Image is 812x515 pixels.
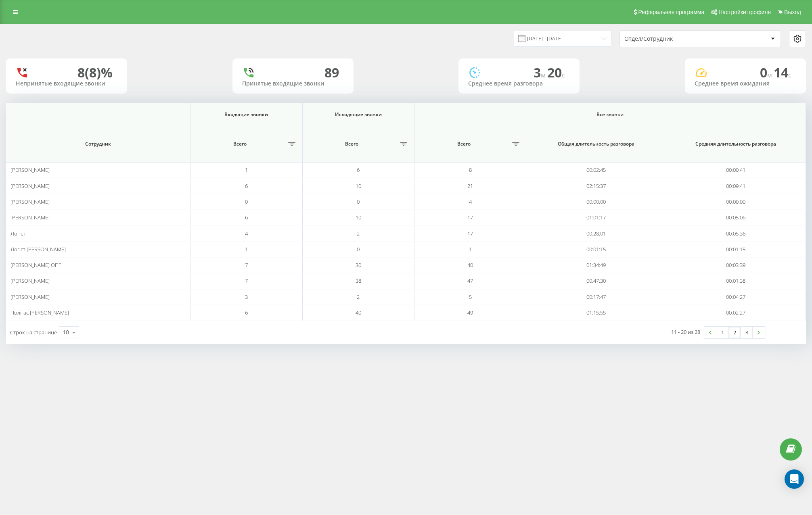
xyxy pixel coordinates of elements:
span: 20 [547,64,565,81]
td: 00:05:36 [666,225,806,241]
div: Среднее время разговора [468,80,570,87]
span: 6 [245,214,248,221]
span: [PERSON_NAME] ОПГ [10,261,61,269]
span: 0 [357,246,360,253]
td: 00:01:38 [666,273,806,289]
span: 6 [357,166,360,173]
td: 01:01:17 [526,210,666,225]
td: 00:09:41 [666,178,806,194]
span: 0 [357,198,360,205]
span: 5 [469,293,472,300]
span: 7 [245,277,248,284]
a: 2 [728,327,741,338]
span: c [788,71,791,79]
span: 40 [467,261,473,269]
td: 00:00:41 [666,162,806,178]
span: 38 [356,277,361,284]
span: [PERSON_NAME] [10,166,50,173]
span: [PERSON_NAME] [10,293,50,300]
td: 00:05:06 [666,210,806,225]
span: Настройки профиля [718,9,771,15]
span: 30 [356,261,361,269]
span: Сотрудник [19,141,178,147]
td: 01:34:49 [526,257,666,273]
td: 00:02:27 [666,305,806,321]
span: c [562,71,565,79]
div: 8 (8)% [77,65,113,80]
span: Средняя длительность разговора [677,141,795,147]
div: Среднее время ожидания [695,80,796,87]
td: 00:03:39 [666,257,806,273]
span: Всего [307,141,398,147]
span: 1 [245,166,248,173]
span: [PERSON_NAME] [10,182,50,190]
span: 40 [356,309,361,316]
span: Входящие звонки [200,111,293,118]
span: Выход [784,9,801,15]
span: Общая длительность разговора [537,141,655,147]
span: 14 [774,64,791,81]
span: 17 [467,230,473,237]
span: Строк на странице [10,329,57,336]
span: [PERSON_NAME] [10,214,50,221]
div: Open Intercom Messenger [785,469,804,489]
span: Всего [419,141,510,147]
td: 00:28:01 [526,225,666,241]
span: 4 [469,198,472,205]
span: м [767,71,774,79]
td: 00:01:15 [666,242,806,257]
td: 01:15:55 [526,305,666,321]
span: 6 [245,182,248,190]
span: [PERSON_NAME] [10,277,50,284]
span: 2 [357,293,360,300]
span: Логіст [10,230,25,237]
span: 10 [356,214,361,221]
span: Реферальная программа [638,9,704,15]
span: 3 [534,64,547,81]
span: 7 [245,261,248,269]
td: 00:47:30 [526,273,666,289]
div: Отдел/Сотрудник [624,35,721,42]
span: [PERSON_NAME] [10,198,50,205]
span: Полігас [PERSON_NAME] [10,309,69,316]
td: 02:15:37 [526,178,666,194]
span: 49 [467,309,473,316]
td: 00:17:47 [526,289,666,305]
span: 21 [467,182,473,190]
span: 17 [467,214,473,221]
span: Всего [195,141,285,147]
div: 10 [63,328,69,336]
div: Непринятые входящие звонки [16,80,117,87]
span: 1 [469,246,472,253]
span: Логіст [PERSON_NAME] [10,246,66,253]
span: 0 [760,64,774,81]
span: 10 [356,182,361,190]
span: Исходящие звонки [312,111,405,118]
span: 47 [467,277,473,284]
a: 1 [716,327,728,338]
span: 1 [245,246,248,253]
span: 2 [357,230,360,237]
span: 0 [245,198,248,205]
span: 4 [245,230,248,237]
td: 00:01:15 [526,242,666,257]
span: Все звонки [437,111,782,118]
span: 6 [245,309,248,316]
div: Принятые входящие звонки [242,80,344,87]
span: 8 [469,166,472,173]
td: 00:00:00 [666,194,806,210]
span: 3 [245,293,248,300]
td: 00:04:27 [666,289,806,305]
div: 89 [324,65,339,80]
a: 3 [741,327,753,338]
td: 00:02:45 [526,162,666,178]
span: м [541,71,547,79]
div: 11 - 20 из 28 [671,328,700,336]
td: 00:00:00 [526,194,666,210]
